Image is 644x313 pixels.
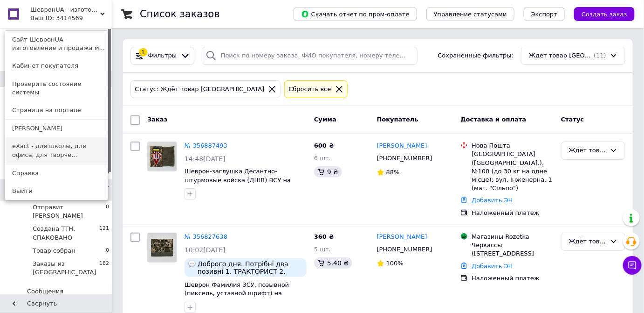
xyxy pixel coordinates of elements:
span: Создана ТТН, СПАКОВАНО [33,225,99,242]
a: eXact - для школы, для офиса, для творче... [5,137,108,164]
span: ШевронUA - изготовление и продажа милитарной символики: погон, шевронов, нашивок. [30,6,100,14]
div: 5.40 ₴ [314,257,352,269]
a: № 356827638 [185,233,227,240]
a: Шеврон-заглушка Десантно-штурмовые войска (ДШВ) ВСУ на липучке (пиксель) 8х13,5см [185,168,291,192]
span: 6 шт. [314,155,331,162]
a: Сайт ШевронUA - изготовление и продажа м... [5,31,108,57]
a: Добавить ЭН [472,197,513,204]
a: Выйти [5,182,108,200]
div: Наложенный платеж [472,209,554,217]
span: 5 шт. [314,246,331,253]
div: 1 [139,48,147,57]
div: Сбросить все [287,85,333,94]
span: Доставка и оплата [460,116,526,123]
span: 121 [99,225,109,242]
span: Покупатель [377,116,418,123]
input: Поиск по номеру заказа, ФИО покупателя, номеру телефона, Email, номеру накладной [202,47,418,65]
div: Ваш ID: 3414569 [30,14,69,22]
a: Кабинет покупателя [5,57,108,75]
div: Нова Пошта [472,142,554,150]
button: Чат с покупателем [623,256,642,275]
a: Проверить состояние системы [5,75,108,101]
img: Фото товару [148,233,177,262]
span: 182 [99,260,109,277]
span: Экспорт [531,11,557,18]
a: Справка [5,164,108,182]
span: Товар собран [33,247,75,255]
h1: Список заказов [140,8,220,20]
span: 600 ₴ [314,142,334,149]
div: Наложенный платеж [472,274,554,283]
a: Фото товару [147,142,177,171]
span: Заказ [147,116,167,123]
span: Отправит [PERSON_NAME] [33,203,106,220]
span: Управление статусами [434,11,507,18]
span: 10:02[DATE] [185,246,226,254]
div: Ждёт товар Одесса [569,146,606,156]
span: 360 ₴ [314,233,334,240]
span: Заказы из [GEOGRAPHIC_DATA] [33,260,99,277]
div: 9 ₴ [314,166,342,178]
div: Ждёт товар Одесса [569,237,606,247]
span: Ждёт товар [GEOGRAPHIC_DATA] [529,51,592,60]
a: Фото товару [147,233,177,263]
span: 88% [386,169,400,176]
img: Фото товару [148,142,177,171]
a: Добавить ЭН [472,263,513,270]
span: Сообщения [27,287,63,296]
button: Создать заказ [574,7,635,21]
div: Статус: Ждёт товар [GEOGRAPHIC_DATA] [133,85,266,94]
button: Скачать отчет по пром-оплате [294,7,417,21]
span: 0 [106,203,109,220]
span: Сохраненные фильтры: [438,51,514,60]
a: Создать заказ [565,10,635,17]
span: (11) [594,52,606,59]
div: Черкассы ([STREET_ADDRESS] [472,241,554,258]
span: Скачать отчет по пром-оплате [301,10,410,18]
a: [PERSON_NAME] [377,233,427,242]
a: [PERSON_NAME] [377,142,427,150]
span: 100% [386,260,404,267]
span: Создать заказ [582,11,627,18]
a: Страница на портале [5,101,108,119]
div: [PHONE_NUMBER] [375,243,434,256]
span: Сумма [314,116,336,123]
a: № 356887493 [185,142,227,149]
span: 0 [106,247,109,255]
span: 14:48[DATE] [185,155,226,163]
a: Шеврон Фамилия ЗСУ, позывной (пиксель, уставной шрифт) на липучке 12.5х2.5см [185,281,289,306]
div: Магазины Rozetka [472,233,554,241]
span: Доброго дня. Потрібні два позивні 1. ТРАКТОРИСТ 2. [PERSON_NAME] і один з Прізвищем [PERSON_NAME]... [198,260,303,275]
a: [PERSON_NAME] [5,120,108,137]
div: [PHONE_NUMBER] [375,152,434,164]
span: Фильтры [148,51,177,60]
button: Управление статусами [426,7,514,21]
span: Статус [561,116,584,123]
div: [GEOGRAPHIC_DATA] ([GEOGRAPHIC_DATA].), №100 (до 30 кг на одне місце): вул. Інженерна, 1 (маг. "С... [472,150,554,192]
button: Экспорт [524,7,565,21]
img: :speech_balloon: [188,260,196,268]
